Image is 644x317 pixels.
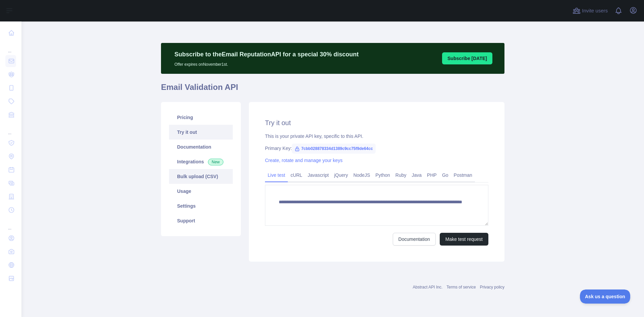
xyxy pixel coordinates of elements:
button: Subscribe [DATE] [442,52,492,64]
a: Live test [265,170,288,180]
a: cURL [288,170,305,180]
div: ... [5,122,16,136]
a: Documentation [393,233,436,246]
a: Bulk upload (CSV) [169,169,233,184]
a: jQuery [331,170,351,180]
a: PHP [424,170,439,180]
span: Invite users [582,7,608,15]
button: Invite users [571,5,609,16]
a: Privacy policy [480,285,504,289]
p: Subscribe to the Email Reputation API for a special 30 % discount [174,50,359,59]
a: Javascript [305,170,331,180]
a: Ruby [393,170,409,180]
a: Documentation [169,140,233,154]
h2: Try it out [265,118,488,127]
a: Settings [169,199,233,213]
a: Abstract API Inc. [413,285,443,289]
iframe: Toggle Customer Support [580,289,631,304]
div: ... [5,40,16,54]
span: 7cbb028878334d1389c9cc75f9de64cc [292,144,376,154]
a: Postman [451,170,475,180]
span: New [208,159,223,165]
button: Make test request [440,233,488,246]
a: Integrations New [169,154,233,169]
a: NodeJS [351,170,373,180]
div: Primary Key: [265,145,488,152]
div: This is your private API key, specific to this API. [265,133,488,140]
a: Support [169,213,233,228]
a: Usage [169,184,233,199]
p: Offer expires on November 1st. [174,59,359,67]
a: Terms of service [446,285,476,289]
a: Try it out [169,125,233,140]
a: Java [409,170,425,180]
a: Python [373,170,393,180]
h1: Email Validation API [161,82,504,98]
a: Go [439,170,451,180]
a: Pricing [169,110,233,125]
a: Create, rotate and manage your keys [265,158,342,163]
div: ... [5,217,16,231]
